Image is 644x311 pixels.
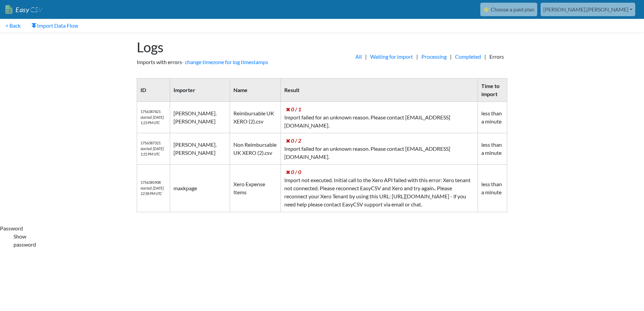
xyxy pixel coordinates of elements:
a: All [352,53,365,61]
span: 0 / 1 [286,106,301,112]
iframe: Drift Widget Chat Window [505,78,640,281]
th: Time to import [478,79,507,102]
td: less than a minute [478,102,507,133]
a: Completed [452,53,484,61]
span: Errors [486,53,507,61]
td: [PERSON_NAME].[PERSON_NAME] [170,102,230,133]
td: 1756385908 [137,165,170,212]
td: Import not executed. Initial call to the Xero API failed with this error: Xero tenant not connect... [281,165,478,212]
th: ID [137,79,170,102]
span: 0 / 2 [286,137,301,144]
td: Reimbursable UK XERO (2).csv [230,102,281,133]
span: CSV [29,5,42,14]
td: 1756387421 [137,102,170,133]
span: 0 / 0 [286,169,301,175]
td: [PERSON_NAME].[PERSON_NAME] [170,133,230,165]
a: ⭐ Choose a paid plan [480,3,537,16]
iframe: Drift Widget Chat Controller [610,277,636,303]
td: Non Reimbursable UK XERO (2).csv [230,133,281,165]
td: Xero Expense Items [230,165,281,212]
th: Name [230,79,281,102]
div: | | | | [322,32,514,73]
a: Waiting for import [367,53,416,61]
a: - change timezone for log timestamps [182,59,268,65]
i: started: [DATE] 1:22 PM UTC [140,146,164,157]
a: [PERSON_NAME].[PERSON_NAME] [541,3,635,16]
h1: Logs [137,39,315,55]
td: less than a minute [478,165,507,212]
td: 1756387321 [137,133,170,165]
td: less than a minute [478,133,507,165]
i: started: [DATE] 12:58 PM UTC [140,186,164,196]
td: Import failed for an unknown reason. Please contact [EMAIL_ADDRESS][DOMAIN_NAME]. [281,102,478,133]
i: started: [DATE] 1:23 PM UTC [140,115,164,125]
th: Result [281,79,478,102]
a: Processing [418,53,450,61]
p: Imports with errors [137,58,315,66]
th: Importer [170,79,230,102]
td: maxkpage [170,165,230,212]
td: Import failed for an unknown reason. Please contact [EMAIL_ADDRESS][DOMAIN_NAME]. [281,133,478,165]
a: Import Data Flow [26,19,84,32]
a: EasyCSV [5,3,42,17]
